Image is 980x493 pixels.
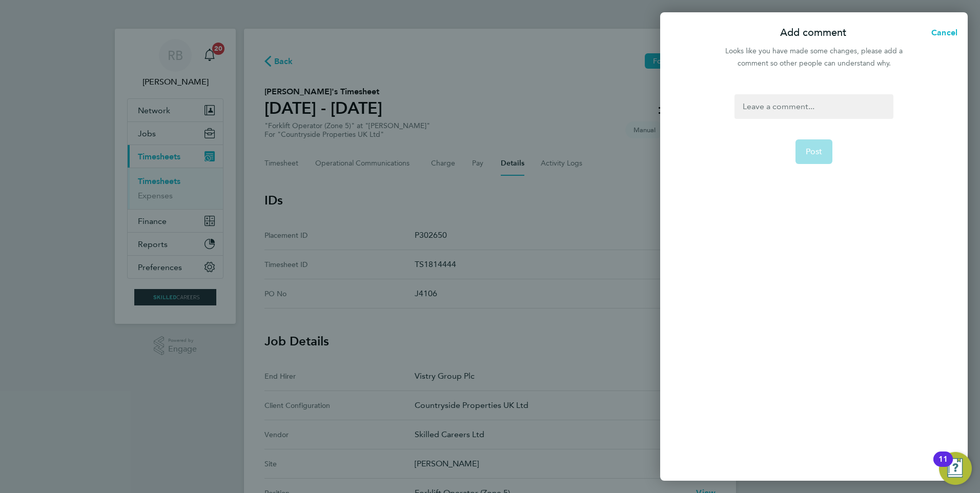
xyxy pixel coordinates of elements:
p: Add comment [780,26,846,40]
div: Looks like you have made some changes, please add a comment so other people can understand why. [720,45,908,70]
div: 11 [938,459,948,473]
button: Open Resource Center, 11 new notifications [939,452,972,485]
span: Cancel [928,28,957,37]
button: Cancel [915,23,968,43]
